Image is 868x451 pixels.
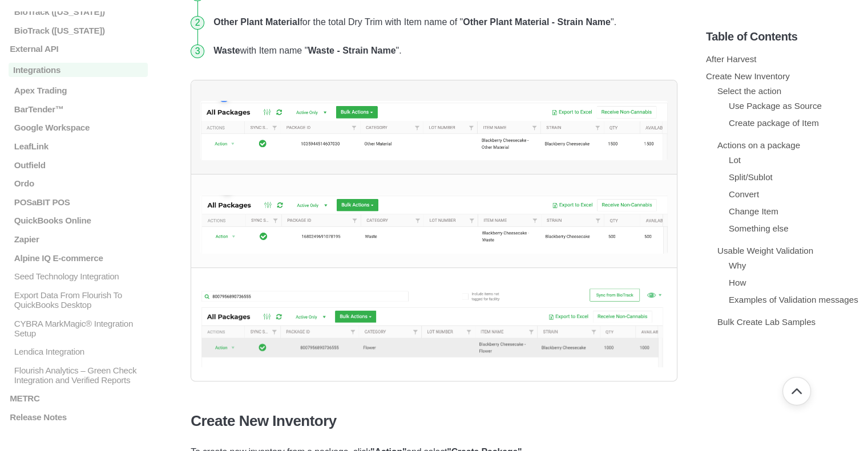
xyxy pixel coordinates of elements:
a: Alpine IQ E-commerce [9,253,148,263]
a: LeafLink [9,141,148,151]
a: CYBRA MarkMagic® Integration Setup [9,318,148,338]
a: Usable Weight Validation [717,246,813,255]
a: Select the action [717,86,781,96]
a: Split/Sublot [729,172,773,182]
a: How [729,278,746,287]
a: Export Data From Flourish To QuickBooks Desktop [9,290,148,310]
a: Outfield [9,160,148,169]
a: METRC [9,393,148,403]
a: Use Package as Source [729,101,822,111]
a: Release Notes [9,412,148,422]
a: BarTender™ [9,104,148,114]
a: BioTrack ([US_STATE]) [9,25,148,35]
p: BioTrack ([US_STATE]) [13,7,148,17]
p: Flourish Analytics – Green Check Integration and Verified Reports [13,365,148,385]
h5: Table of Contents [706,30,859,43]
img: screenshot-2024-08-14-at-4-07-23-pm.png [200,101,668,160]
a: Examples of Validation messages [729,295,858,304]
p: QuickBooks Online [13,216,148,225]
p: Apex Trading [13,86,148,95]
a: Create package of Item [729,118,819,128]
a: Actions on a package [717,140,800,150]
p: CYBRA MarkMagic® Integration Setup [13,318,148,338]
p: Lendica Integration [13,347,148,356]
a: Lendica Integration [9,347,148,356]
p: Export Data From Flourish To QuickBooks Desktop [13,290,148,310]
p: Ordo [13,178,148,188]
p: LeafLink [13,141,148,151]
a: Change Item [729,206,778,216]
a: Lot [729,155,741,165]
a: QuickBooks Online [9,216,148,225]
strong: Other Plant Material [213,17,300,27]
a: POSaBIT POS [9,197,148,207]
a: Ordo [9,178,148,188]
strong: Waste [213,46,240,55]
p: BarTender™ [13,104,148,114]
a: Zapier [9,234,148,244]
a: Apex Trading [9,86,148,95]
p: Alpine IQ E-commerce [13,253,148,263]
strong: Waste - Strain Name [308,46,395,55]
a: Google Workspace [9,123,148,132]
a: Convert [729,189,759,199]
h3: Create New Inventory [191,412,677,430]
a: Bulk Create Lab Samples [717,317,815,327]
p: BioTrack ([US_STATE]) [13,25,148,35]
a: Integrations [9,63,148,77]
button: Go back to top of document [782,377,811,405]
a: BioTrack ([US_STATE]) [9,7,148,17]
a: Why [729,261,746,270]
a: After Harvest [706,54,757,64]
p: POSaBIT POS [13,197,148,207]
img: screenshot-2024-08-14-at-4-06-56-pm.png [200,195,668,254]
strong: Other Plant Material - Strain Name [463,17,611,27]
section: Table of Contents [706,11,859,434]
a: Seed Technology Integration [9,271,148,281]
a: Create New Inventory [706,71,790,81]
li: with Item name " ". [209,36,677,65]
img: screenshot-2024-08-14-at-4-05-53-pm.png [200,289,668,368]
a: Something else [729,224,789,233]
p: Zapier [13,234,148,244]
p: Outfield [13,160,148,169]
p: Google Workspace [13,123,148,132]
a: External API [9,44,148,54]
p: Seed Technology Integration [13,271,148,281]
li: for the total Dry Trim with Item name of " ". [209,8,677,36]
a: Flourish Analytics – Green Check Integration and Verified Reports [9,365,148,385]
